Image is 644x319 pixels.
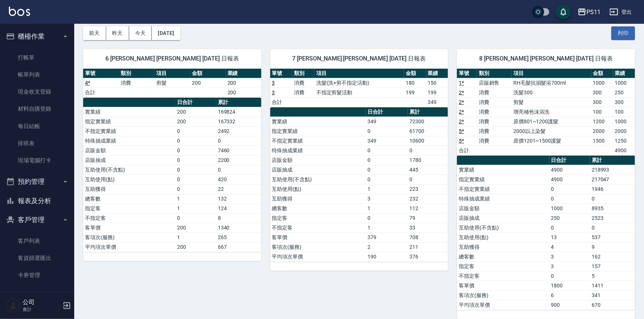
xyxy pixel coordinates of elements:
[175,204,216,213] td: 1
[83,136,175,146] td: 特殊抽成業績
[591,117,613,126] td: 1200
[216,136,261,146] td: 0
[549,232,590,242] td: 13
[83,69,261,98] table: a dense table
[586,7,601,17] div: PS11
[292,88,314,97] td: 消費
[591,97,613,107] td: 300
[216,213,261,223] td: 8
[83,175,175,184] td: 互助使用(點)
[549,290,590,300] td: 6
[408,165,448,175] td: 445
[92,55,252,62] span: 6 [PERSON_NAME] [PERSON_NAME] [DATE] 日報表
[270,69,448,107] table: a dense table
[175,194,216,204] td: 1
[175,146,216,155] td: 0
[613,78,635,88] td: 1000
[457,165,549,175] td: 實業績
[3,118,71,135] a: 每日結帳
[575,4,604,20] button: PS11
[408,117,448,126] td: 72300
[270,184,366,194] td: 互助使用(點)
[3,191,71,211] button: 報表及分析
[366,136,408,146] td: 349
[366,146,408,155] td: 0
[591,107,613,117] td: 100
[457,204,549,213] td: 店販金額
[3,100,71,117] a: 材料自購登錄
[270,155,366,165] td: 店販金額
[591,69,613,78] th: 金額
[23,306,61,313] p: 會計
[607,5,635,19] button: 登出
[408,155,448,165] td: 1780
[216,117,261,126] td: 167332
[590,213,635,223] td: 2523
[408,194,448,204] td: 232
[83,107,175,117] td: 實業績
[549,194,590,204] td: 0
[216,126,261,136] td: 2492
[3,287,71,306] button: 行銷工具
[366,117,408,126] td: 349
[216,165,261,175] td: 0
[270,213,366,223] td: 指定客
[270,136,366,146] td: 不指定實業績
[6,298,21,313] img: Person
[457,194,549,204] td: 特殊抽成業績
[175,165,216,175] td: 0
[314,88,404,97] td: 不指定剪髮活動
[366,194,408,204] td: 3
[477,88,511,97] td: 消費
[477,126,511,136] td: 消費
[270,252,366,261] td: 平均項次單價
[511,69,591,78] th: 項目
[270,117,366,126] td: 實業績
[404,88,426,97] td: 199
[457,184,549,194] td: 不指定實業績
[457,242,549,252] td: 互助獲得
[190,78,226,88] td: 200
[3,250,71,267] a: 客資篩選匯出
[408,184,448,194] td: 223
[549,184,590,194] td: 0
[216,184,261,194] td: 22
[3,27,71,46] button: 櫃檯作業
[404,69,426,78] th: 金額
[9,7,30,16] img: Logo
[590,281,635,290] td: 1411
[477,78,511,88] td: 店販銷售
[457,213,549,223] td: 店販抽成
[270,175,366,184] td: 互助使用(不含點)
[3,210,71,230] button: 客戶管理
[226,69,261,78] th: 業績
[216,98,261,107] th: 累計
[175,126,216,136] td: 0
[457,69,635,156] table: a dense table
[426,88,448,97] td: 199
[366,175,408,184] td: 0
[457,261,549,271] td: 指定客
[590,175,635,184] td: 217047
[457,69,477,78] th: 單號
[366,184,408,194] td: 1
[83,126,175,136] td: 不指定實業績
[216,146,261,155] td: 7460
[591,126,613,136] td: 2000
[457,290,549,300] td: 客項次(服務)
[83,165,175,175] td: 互助使用(不含點)
[408,126,448,136] td: 61700
[426,78,448,88] td: 150
[408,232,448,242] td: 708
[549,213,590,223] td: 250
[408,252,448,261] td: 376
[590,261,635,271] td: 157
[366,204,408,213] td: 1
[408,223,448,232] td: 33
[83,204,175,213] td: 指定客
[457,156,635,310] table: a dense table
[83,88,119,97] td: 合計
[366,107,408,117] th: 日合計
[477,69,511,78] th: 類別
[216,155,261,165] td: 2200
